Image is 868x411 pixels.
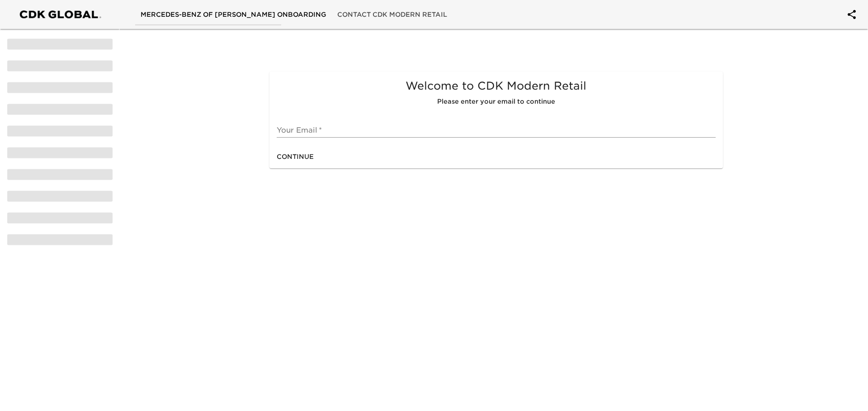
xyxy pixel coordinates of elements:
button: Continue [273,148,317,165]
button: account of current user [841,4,863,25]
span: Mercedes-Benz of [PERSON_NAME] Onboarding [141,9,326,20]
span: Continue [277,151,314,162]
span: Contact CDK Modern Retail [337,9,447,20]
h6: Please enter your email to continue [277,97,715,107]
h5: Welcome to CDK Modern Retail [277,79,715,93]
